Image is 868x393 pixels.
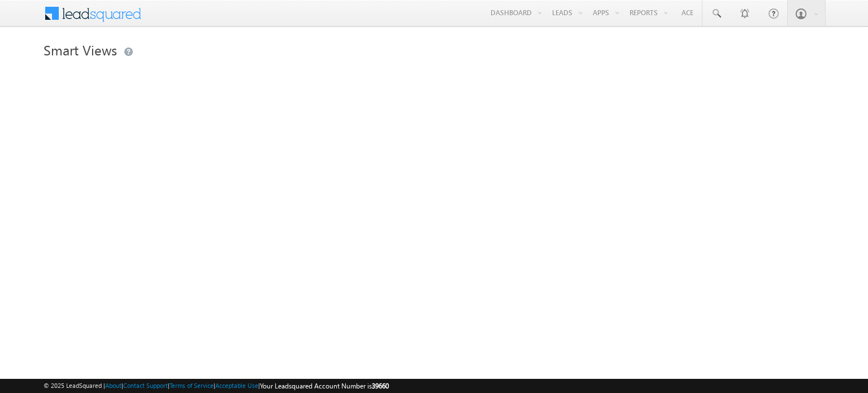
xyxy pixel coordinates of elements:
[372,382,389,390] span: 39660
[123,382,168,389] a: Contact Support
[170,382,214,389] a: Terms of Service
[215,382,258,389] a: Acceptable Use
[44,41,117,59] span: Smart Views
[105,382,121,389] a: About
[44,381,389,391] span: © 2025 LeadSquared | | | | |
[260,382,389,390] span: Your Leadsquared Account Number is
